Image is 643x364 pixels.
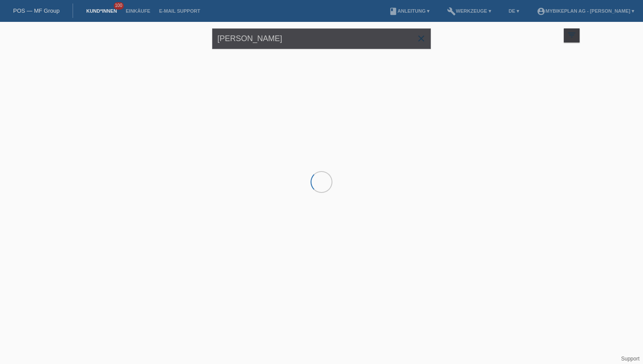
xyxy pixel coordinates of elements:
i: account_circle [537,7,545,16]
span: 100 [114,2,124,10]
i: book [389,7,398,16]
a: Kund*innen [82,8,121,14]
a: bookAnleitung ▾ [384,8,434,14]
a: Einkäufe [121,8,154,14]
i: close [416,33,426,44]
a: Support [621,356,640,362]
a: account_circleMybikeplan AG - [PERSON_NAME] ▾ [532,8,639,14]
a: POS — MF Group [13,7,59,14]
input: Suche... [212,28,431,49]
i: filter_list [567,30,577,40]
a: buildWerkzeuge ▾ [443,8,496,14]
a: E-Mail Support [155,8,205,14]
i: build [447,7,456,16]
a: DE ▾ [504,8,524,14]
